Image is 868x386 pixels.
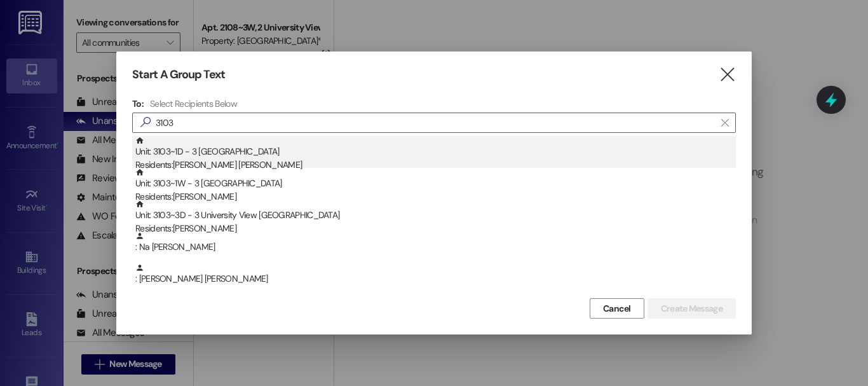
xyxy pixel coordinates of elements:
i:  [721,118,728,128]
div: Residents: [PERSON_NAME] [PERSON_NAME] [135,158,736,172]
div: Residents: [PERSON_NAME] [135,190,736,203]
i:  [719,68,736,81]
input: Search for any contact or apartment [156,114,715,132]
i:  [135,116,156,129]
div: : [PERSON_NAME] [PERSON_NAME] [135,263,736,286]
div: : [PERSON_NAME] [PERSON_NAME] [132,263,736,295]
h3: Start A Group Text [132,67,225,82]
div: : Na [PERSON_NAME] [135,231,736,254]
div: Unit: 3103~3D - 3 University View [GEOGRAPHIC_DATA] [135,200,736,236]
button: Clear text [715,113,735,132]
span: Create Message [661,302,722,315]
button: Cancel [590,298,644,319]
h3: To: [132,98,144,109]
div: Unit: 3103~1D - 3 [GEOGRAPHIC_DATA]Residents:[PERSON_NAME] [PERSON_NAME] [132,136,736,168]
div: Unit: 3103~1D - 3 [GEOGRAPHIC_DATA] [135,136,736,172]
div: Unit: 3103~3D - 3 University View [GEOGRAPHIC_DATA]Residents:[PERSON_NAME] [132,200,736,231]
div: Residents: [PERSON_NAME] [135,222,736,235]
div: : Na [PERSON_NAME] [132,231,736,263]
span: Cancel [603,302,631,315]
button: Create Message [648,298,736,319]
div: Unit: 3103~1W - 3 [GEOGRAPHIC_DATA]Residents:[PERSON_NAME] [132,168,736,200]
h4: Select Recipients Below [150,98,237,109]
div: Unit: 3103~1W - 3 [GEOGRAPHIC_DATA] [135,168,736,204]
